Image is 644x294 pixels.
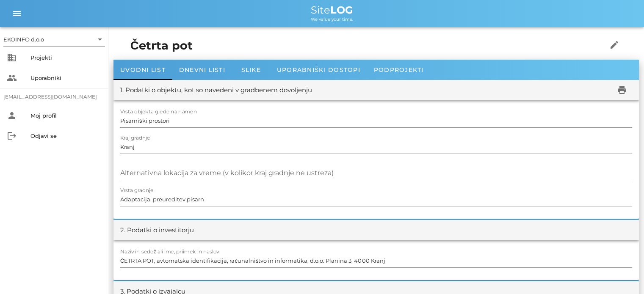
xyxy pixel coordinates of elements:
div: Moj profil [30,112,102,119]
div: Projekti [30,54,102,61]
label: Vrsta objekta glede na namen [120,109,197,115]
span: Slike [241,66,261,74]
i: people [7,73,17,83]
i: business [7,52,17,63]
div: 1. Podatki o objektu, kot so navedeni v gradbenem dovoljenju [120,85,312,95]
i: person [7,110,17,121]
i: edit [609,40,619,50]
h1: Četrta pot [130,37,581,55]
div: Uporabniki [30,74,102,81]
span: Site [311,4,353,16]
span: Uporabniški dostopi [277,66,360,74]
iframe: Chat Widget [523,203,644,294]
label: Kraj gradnje [120,135,150,141]
div: Odjavi se [30,132,102,139]
b: LOG [330,4,353,16]
div: 2. Podatki o investitorju [120,225,194,235]
div: Pripomoček za klepet [523,203,644,294]
span: Podprojekti [374,66,424,74]
label: Vrsta gradnje [120,187,154,194]
span: We value your time. [311,16,353,22]
i: arrow_drop_down [95,34,105,44]
span: Uvodni list [120,66,166,74]
div: EKOINFO d.o.o [3,33,105,46]
div: EKOINFO d.o.o [3,36,44,43]
i: logout [7,131,17,141]
i: print [617,85,627,95]
label: Naziv in sedež ali ime, priimek in naslov [120,249,219,255]
span: Dnevni listi [179,66,225,74]
i: menu [12,8,22,19]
